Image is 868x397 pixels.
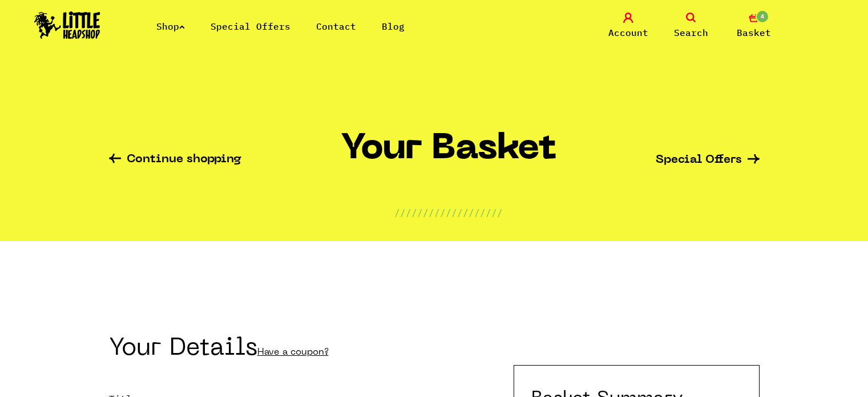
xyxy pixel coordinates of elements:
[341,130,556,177] h1: Your Basket
[674,26,708,39] span: Search
[656,154,760,166] a: Special Offers
[663,13,720,39] a: Search
[394,206,503,219] p: ///////////////////
[211,21,290,32] a: Special Offers
[34,11,100,39] img: Little Head Shop Logo
[109,154,241,167] a: Continue shopping
[725,13,782,39] a: 4 Basket
[109,338,485,363] h2: Your Details
[608,26,648,39] span: Account
[382,21,405,32] a: Blog
[756,10,769,23] span: 4
[737,26,771,39] span: Basket
[156,21,185,32] a: Shop
[316,21,356,32] a: Contact
[257,348,329,357] a: Have a coupon?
